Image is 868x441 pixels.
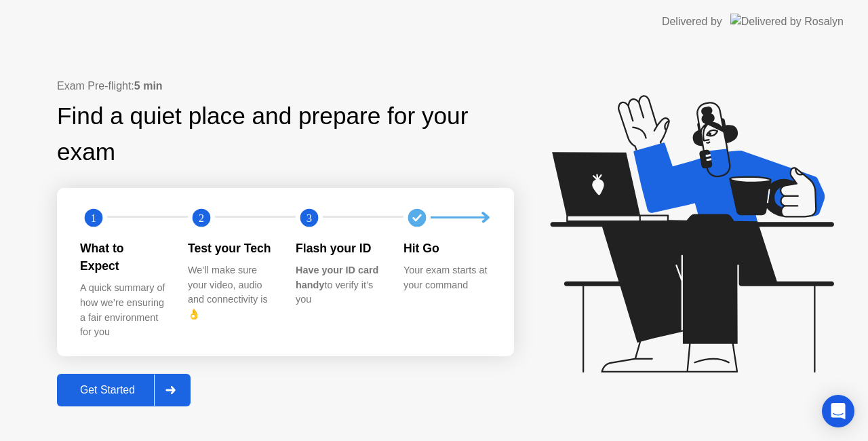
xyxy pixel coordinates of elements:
button: Get Started [57,374,191,406]
div: Flash your ID [296,239,382,257]
img: Delivered by Rosalyn [730,14,844,29]
div: Exam Pre-flight: [57,78,514,94]
div: What to Expect [80,239,166,275]
text: 1 [91,211,96,224]
div: Test your Tech [188,239,274,257]
text: 3 [307,211,312,224]
div: We’ll make sure your video, audio and connectivity is 👌 [188,263,274,322]
div: Hit Go [403,239,490,257]
div: Your exam starts at your command [403,263,490,292]
div: Find a quiet place and prepare for your exam [57,98,514,170]
text: 2 [199,211,204,224]
div: Get Started [61,384,154,396]
b: Have your ID card handy [296,265,378,290]
b: 5 min [134,80,163,92]
div: A quick summary of how we’re ensuring a fair environment for you [80,281,166,339]
div: Delivered by [662,14,722,30]
div: to verify it’s you [296,263,382,307]
div: Open Intercom Messenger [822,395,854,427]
